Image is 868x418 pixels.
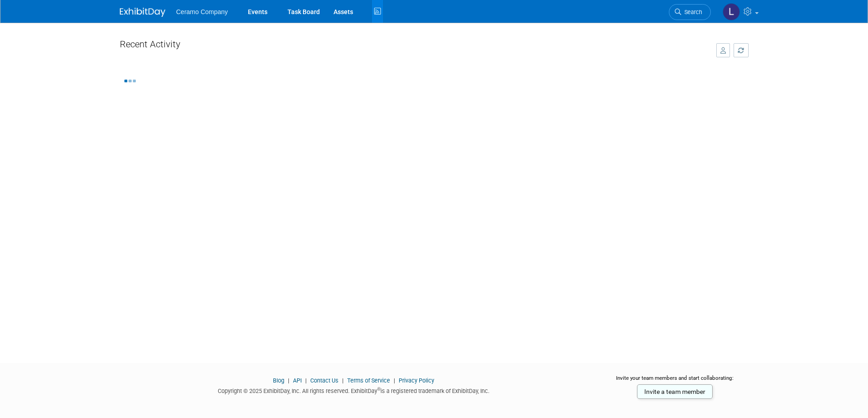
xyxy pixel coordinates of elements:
span: Ceramo Company [176,8,228,15]
img: loading... [124,80,136,82]
a: Search [669,4,711,20]
div: Recent Activity [120,34,707,58]
a: Privacy Policy [399,377,434,384]
div: Invite your team members and start collaborating: [601,374,749,388]
span: Search [681,9,702,15]
img: Lakius Mccoy [723,3,740,20]
div: Copyright © 2025 ExhibitDay, Inc. All rights reserved. ExhibitDay is a registered trademark of Ex... [120,385,588,395]
span: | [391,377,397,384]
span: | [303,377,309,384]
a: API [293,377,302,384]
span: | [340,377,346,384]
a: Invite a team member [637,384,713,399]
a: Terms of Service [347,377,390,384]
sup: ® [377,387,380,392]
span: | [286,377,292,384]
a: Blog [273,377,284,384]
a: Contact Us [310,377,339,384]
img: ExhibitDay [120,8,165,17]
